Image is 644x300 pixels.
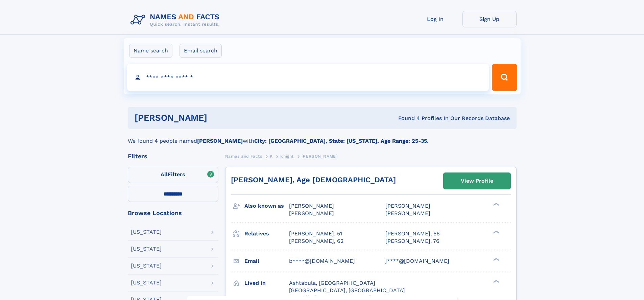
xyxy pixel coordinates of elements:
[385,230,440,237] a: [PERSON_NAME], 56
[128,153,218,159] div: Filters
[289,210,334,216] span: [PERSON_NAME]
[303,115,510,122] div: Found 4 Profiles In Our Records Database
[127,64,489,91] input: search input
[462,11,517,27] a: Sign Up
[492,279,500,283] div: ❯
[302,154,338,159] span: [PERSON_NAME]
[131,229,162,235] div: [US_STATE]
[289,230,342,237] a: [PERSON_NAME], 51
[444,173,510,189] a: View Profile
[131,280,162,285] div: [US_STATE]
[231,176,396,184] a: [PERSON_NAME], Age [DEMOGRAPHIC_DATA]
[254,138,427,144] b: City: [GEOGRAPHIC_DATA], State: [US_STATE], Age Range: 25-35
[385,203,430,209] span: [PERSON_NAME]
[129,44,172,58] label: Name search
[135,114,303,122] h1: [PERSON_NAME]
[128,210,218,216] div: Browse Locations
[492,257,500,261] div: ❯
[244,200,289,212] h3: Also known as
[492,64,517,91] button: Search Button
[289,280,375,286] span: Ashtabula, [GEOGRAPHIC_DATA]
[461,173,493,189] div: View Profile
[225,152,262,160] a: Names and Facts
[131,246,162,252] div: [US_STATE]
[270,154,273,159] span: K
[180,44,222,58] label: Email search
[385,237,439,245] a: [PERSON_NAME], 76
[128,167,218,183] label: Filters
[492,202,500,207] div: ❯
[408,11,462,27] a: Log In
[161,171,168,178] span: All
[128,11,225,29] img: Logo Names and Facts
[270,152,273,160] a: K
[131,263,162,269] div: [US_STATE]
[280,154,294,159] span: Knight
[289,287,405,294] span: [GEOGRAPHIC_DATA], [GEOGRAPHIC_DATA]
[385,210,430,216] span: [PERSON_NAME]
[244,228,289,239] h3: Relatives
[244,255,289,267] h3: Email
[289,237,343,245] a: [PERSON_NAME], 62
[244,277,289,289] h3: Lived in
[289,203,334,209] span: [PERSON_NAME]
[492,230,500,234] div: ❯
[280,152,294,160] a: Knight
[128,129,517,145] div: We found 4 people named with .
[197,138,243,144] b: [PERSON_NAME]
